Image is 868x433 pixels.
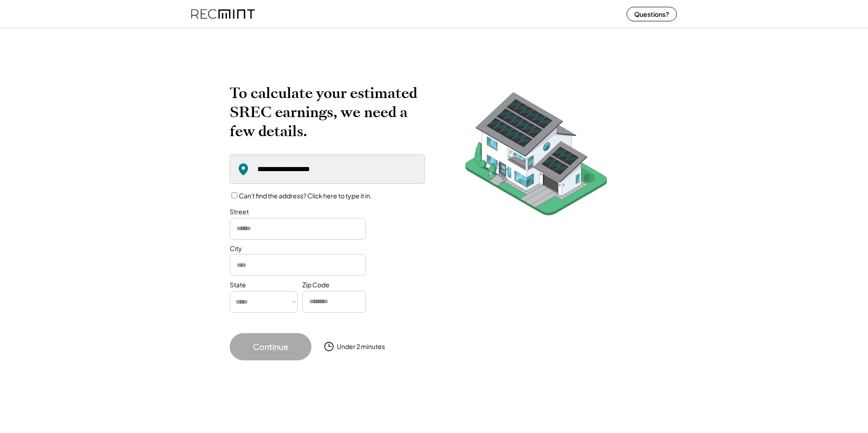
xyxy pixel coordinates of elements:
[337,342,385,351] div: Under 2 minutes
[239,192,372,200] label: Can't find the address? Click here to type it in.
[230,207,249,216] div: Street
[302,280,330,290] div: Zip Code
[230,333,311,360] button: Continue
[626,7,677,21] button: Questions?
[448,84,625,229] img: RecMintArtboard%207.png
[230,244,242,253] div: City
[230,280,246,290] div: State
[191,2,255,26] img: recmint-logotype%403x%20%281%29.jpeg
[230,84,425,141] h2: To calculate your estimated SREC earnings, we need a few details.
